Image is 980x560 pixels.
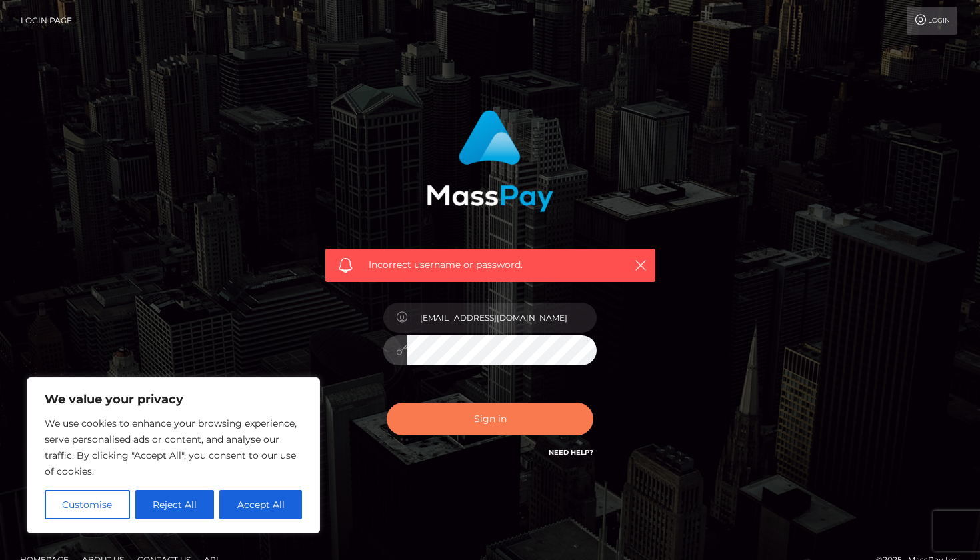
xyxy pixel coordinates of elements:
a: Login [907,7,957,35]
button: Customise [45,490,130,519]
p: We use cookies to enhance your browsing experience, serve personalised ads or content, and analys... [45,415,302,479]
p: We value your privacy [45,391,302,407]
button: Accept All [219,490,302,519]
button: Reject All [135,490,215,519]
button: Sign in [387,403,593,435]
div: We value your privacy [27,377,320,533]
span: Incorrect username or password. [369,258,612,272]
img: MassPay Login [427,110,553,212]
a: Need Help? [549,448,593,457]
input: Username... [407,303,597,333]
a: Login Page [21,7,72,35]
